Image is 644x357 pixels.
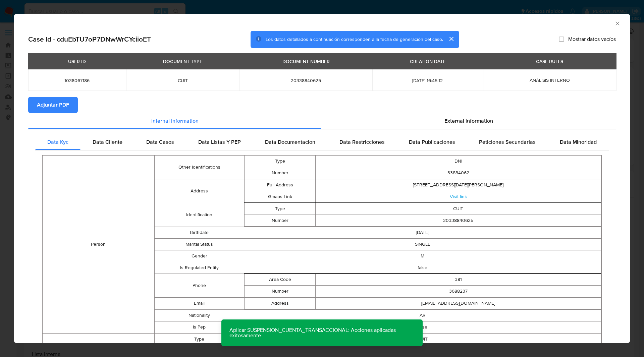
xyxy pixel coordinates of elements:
span: Adjuntar PDF [37,98,69,112]
div: CREATION DATE [406,56,449,67]
td: Area Code [244,274,316,285]
button: Adjuntar PDF [28,97,78,113]
div: DOCUMENT NUMBER [278,56,334,67]
td: Number [244,167,316,179]
div: Detailed internal info [35,134,609,150]
div: USER ID [64,56,90,67]
span: Data Cliente [93,138,122,146]
td: Other Identifications [155,155,244,179]
td: 3688237 [316,285,601,297]
td: DNI [316,155,601,167]
td: SINGLE [244,238,601,250]
span: CUIT [134,77,232,83]
td: 33884062 [316,167,601,179]
span: Data Kyc [47,138,68,146]
td: Birthdate [155,227,244,238]
td: Phone [155,274,244,297]
td: Gender [155,250,244,262]
span: Data Listas Y PEP [198,138,241,146]
td: [STREET_ADDRESS][DATE][PERSON_NAME] [316,179,601,191]
td: false [244,262,601,274]
td: 381 [316,274,601,285]
div: Detailed info [28,113,616,129]
button: cerrar [443,31,459,47]
span: Data Documentacion [265,138,315,146]
td: Type [244,203,316,215]
span: 20338840625 [248,77,364,83]
td: CUIT [244,333,601,345]
h2: Case Id - cduEbTU7oP7DNwWrCYciioET [28,35,151,44]
td: Number [244,285,316,297]
span: ANÁLISIS INTERNO [530,77,570,83]
div: closure-recommendation-modal [14,14,630,343]
span: Data Casos [146,138,174,146]
input: Mostrar datos vacíos [559,37,564,42]
div: CASE RULES [532,56,567,67]
span: Data Restricciones [339,138,385,146]
button: Cerrar ventana [614,20,620,26]
td: Marital Status [155,238,244,250]
td: [DATE] [244,227,601,238]
td: Gmaps Link [244,191,316,202]
td: Is Pep [155,321,244,333]
td: Person [43,155,154,333]
span: Mostrar datos vacíos [568,36,616,43]
span: [DATE] 16:45:12 [380,77,475,83]
div: DOCUMENT TYPE [159,56,206,67]
span: Data Minoridad [560,138,597,146]
span: External information [444,117,493,125]
span: Peticiones Secundarias [479,138,536,146]
td: Is Regulated Entity [155,262,244,274]
td: Nationality [155,309,244,321]
td: Address [155,179,244,203]
td: Type [244,155,316,167]
td: CUIT [316,203,601,215]
td: Identification [155,203,244,227]
td: Number [244,215,316,226]
td: false [244,321,601,333]
td: [EMAIL_ADDRESS][DOMAIN_NAME] [316,297,601,309]
td: AR [244,309,601,321]
td: Identification [43,333,154,357]
td: M [244,250,601,262]
span: Internal information [151,117,199,125]
a: Visit link [450,193,467,200]
span: 1038067186 [36,77,118,83]
td: Address [244,297,316,309]
span: Los datos detallados a continuación corresponden a la fecha de generación del caso. [266,36,443,43]
td: Type [155,333,244,345]
td: Email [155,297,244,309]
span: Data Publicaciones [409,138,455,146]
td: 20338840625 [316,215,601,226]
td: Full Address [244,179,316,191]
